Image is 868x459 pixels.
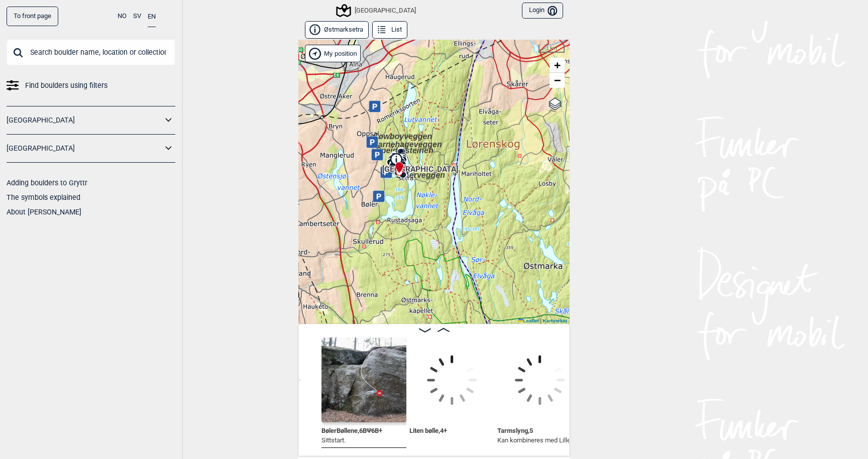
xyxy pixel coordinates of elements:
[550,58,565,73] a: Zoom in
[554,59,561,71] span: +
[7,141,162,156] a: [GEOGRAPHIC_DATA]
[376,146,433,155] span: Speidersteinen
[7,208,81,216] a: About [PERSON_NAME]
[338,5,416,17] div: [GEOGRAPHIC_DATA]
[133,7,141,26] button: SV
[373,132,432,141] span: Cowboyveggen
[7,78,175,93] a: Find boulders using filters
[550,73,565,88] a: Zoom out
[546,93,565,115] a: Layers
[25,78,107,93] span: Find boulders using filters
[543,318,567,323] a: Kartverket
[372,140,442,149] span: Barnehageveggen
[540,318,541,323] span: |
[409,425,447,434] span: Liten bølle , 4+
[518,318,539,323] a: Leaflet
[305,45,361,62] div: Show my position
[417,154,423,160] div: [GEOGRAPHIC_DATA]
[148,7,156,27] button: EN
[7,193,80,201] a: The symbols explained
[118,7,127,26] button: NO
[522,3,563,19] button: Login
[538,45,565,53] div: 1 km
[372,21,407,39] button: List
[497,435,576,445] p: Kan kombineres med Lille b
[376,145,382,151] div: Speidersteinen
[7,7,58,26] a: To front page
[372,139,378,145] div: Barnehageveggen
[321,337,406,422] img: Boler Bollene 200322
[7,113,162,128] a: [GEOGRAPHIC_DATA]
[497,425,533,434] span: Tarmslyng , 5
[321,435,382,445] p: Sittstart.
[7,179,87,187] a: Adding boulders to Gryttr
[554,74,561,86] span: −
[7,39,175,65] input: Search boulder name, location or collection
[373,131,379,137] div: Cowboyveggen
[396,171,445,179] span: Bølerveggen
[305,21,369,39] button: Østmarksetra
[321,425,382,434] span: BølerBøllene , 6B Ψ 6B+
